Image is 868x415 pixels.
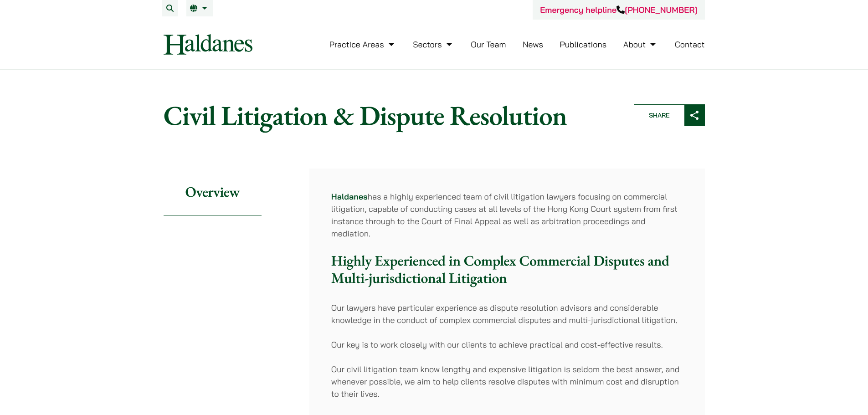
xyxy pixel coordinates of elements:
button: Share [634,104,705,126]
a: Emergency helpline[PHONE_NUMBER] [540,5,697,15]
img: Logo of Haldanes [164,34,252,55]
p: Our civil litigation team know lengthy and expensive litigation is seldom the best answer, and wh... [331,363,683,400]
a: News [523,39,543,50]
a: Practice Areas [329,39,396,50]
a: Contact [675,39,705,50]
p: Our lawyers have particular experience as dispute resolution advisors and considerable knowledge ... [331,302,683,326]
h1: Civil Litigation & Dispute Resolution [164,99,618,132]
h3: Highly Experienced in Complex Commercial Disputes and Multi-jurisdictional Litigation [331,252,683,287]
a: Publications [560,39,607,50]
p: has a highly experienced team of civil litigation lawyers focusing on commercial litigation, capa... [331,190,683,240]
h2: Overview [164,169,262,215]
a: EN [190,5,210,12]
span: Share [634,105,684,126]
p: Our key is to work closely with our clients to achieve practical and cost-effective results. [331,338,683,351]
a: Our Team [471,39,506,50]
a: About [623,39,658,50]
a: Haldanes [331,191,368,202]
a: Sectors [413,39,454,50]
